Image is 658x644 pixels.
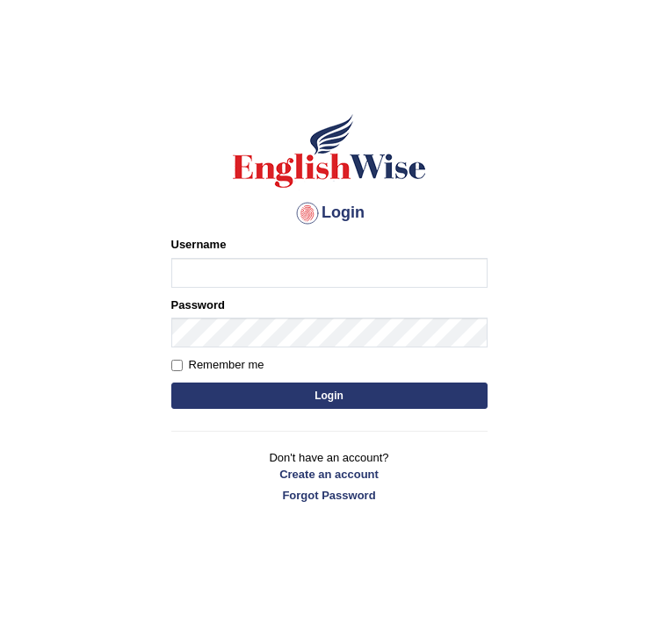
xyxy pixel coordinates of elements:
[171,297,225,313] label: Password
[229,111,430,190] img: Logo of English Wise sign in for intelligent practice with AI
[171,383,488,409] button: Login
[171,466,488,483] a: Create an account
[171,199,488,227] h4: Login
[171,360,183,371] input: Remember me
[171,356,264,374] label: Remember me
[171,487,488,504] a: Forgot Password
[171,236,227,253] label: Username
[171,449,488,504] p: Don't have an account?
